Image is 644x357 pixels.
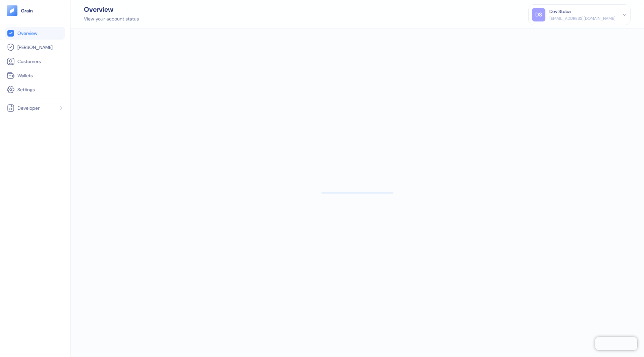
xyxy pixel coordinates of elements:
[17,86,35,93] span: Settings
[17,30,37,37] span: Overview
[7,86,63,94] a: Settings
[17,72,33,79] span: Wallets
[21,8,33,13] img: logo
[84,15,139,22] div: View your account status
[7,5,17,16] img: logo-tablet-V2.svg
[7,29,63,37] a: Overview
[17,58,41,65] span: Customers
[7,71,63,80] a: Wallets
[549,15,615,21] div: [EMAIL_ADDRESS][DOMAIN_NAME]
[17,105,40,111] span: Developer
[7,43,63,51] a: [PERSON_NAME]
[84,6,139,13] div: Overview
[7,57,63,65] a: Customers
[549,8,571,15] div: Dev Stuba
[595,337,637,350] iframe: Chatra live chat
[17,44,53,51] span: [PERSON_NAME]
[532,8,545,21] div: DS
